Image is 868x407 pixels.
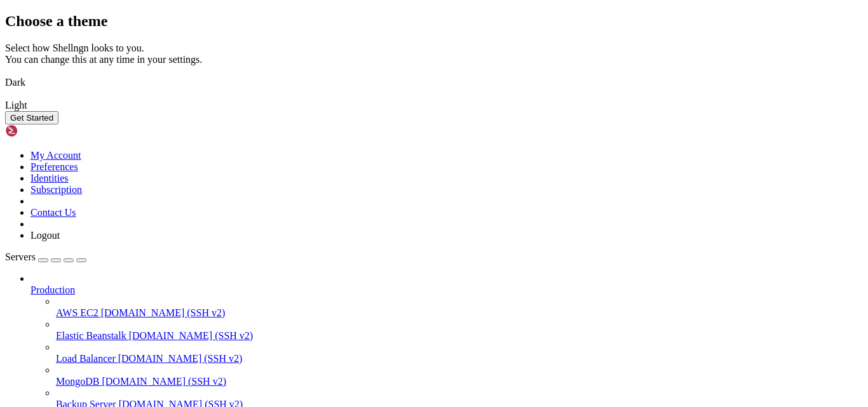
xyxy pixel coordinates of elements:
span: MongoDB [56,376,99,387]
a: Servers [5,251,86,262]
a: AWS EC2 [DOMAIN_NAME] (SSH v2) [56,307,863,319]
h2: Choose a theme [5,13,863,30]
span: Servers [5,251,36,262]
span: AWS EC2 [56,307,98,318]
li: Load Balancer [DOMAIN_NAME] (SSH v2) [56,342,863,364]
a: MongoDB [DOMAIN_NAME] (SSH v2) [56,376,863,387]
a: Preferences [31,161,78,172]
button: Get Started [5,111,58,124]
span: Production [31,284,75,295]
a: Logout [31,230,60,241]
span: Load Balancer [56,353,116,364]
div: Light [5,100,863,111]
li: MongoDB [DOMAIN_NAME] (SSH v2) [56,364,863,387]
li: Elastic Beanstalk [DOMAIN_NAME] (SSH v2) [56,319,863,342]
a: My Account [31,150,81,161]
span: [DOMAIN_NAME] (SSH v2) [102,376,226,387]
div: Dark [5,77,863,88]
span: [DOMAIN_NAME] (SSH v2) [129,330,254,341]
span: [DOMAIN_NAME] (SSH v2) [118,353,243,364]
li: AWS EC2 [DOMAIN_NAME] (SSH v2) [56,296,863,319]
a: Contact Us [31,207,76,218]
a: Identities [31,173,69,183]
a: Subscription [31,184,82,195]
a: Elastic Beanstalk [DOMAIN_NAME] (SSH v2) [56,330,863,342]
a: Production [31,284,863,296]
span: Elastic Beanstalk [56,330,126,341]
span: [DOMAIN_NAME] (SSH v2) [101,307,226,318]
img: Shellngn [5,124,78,137]
a: Load Balancer [DOMAIN_NAME] (SSH v2) [56,353,863,364]
div: Select how Shellngn looks to you. You can change this at any time in your settings. [5,43,863,65]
